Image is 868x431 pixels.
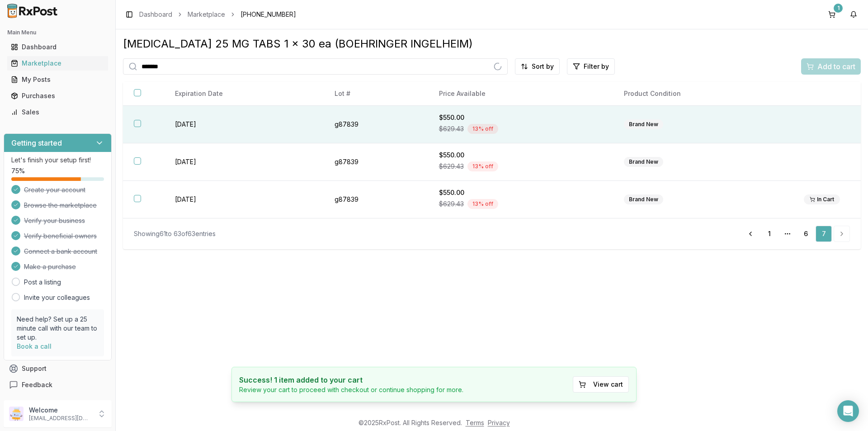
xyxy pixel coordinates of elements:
[11,156,104,165] p: Let's finish your setup first!
[4,89,112,103] button: Purchases
[123,37,861,51] div: [MEDICAL_DATA] 25 MG TABS 1 x 30 ea (BOEHRINGER INGELHEIM)
[624,119,663,129] div: Brand New
[804,194,840,204] div: In Cart
[4,72,112,87] button: My Posts
[624,157,663,167] div: Brand New
[24,216,85,225] span: Verify your business
[164,143,323,181] td: [DATE]
[11,43,104,52] div: Dashboard
[761,226,778,242] a: 1
[324,106,428,143] td: g87839
[7,55,108,71] a: Marketplace
[29,415,92,422] p: [EMAIL_ADDRESS][DOMAIN_NAME]
[816,226,832,242] a: 7
[488,419,510,426] a: Privacy
[11,59,104,68] div: Marketplace
[139,10,296,19] nav: breadcrumb
[9,407,24,421] img: User avatar
[467,124,498,134] div: 13 % off
[24,293,90,302] a: Invite your colleagues
[134,229,216,238] div: Showing 61 to 63 of 63 entries
[4,377,112,393] button: Feedback
[4,360,112,377] button: Support
[324,143,428,181] td: g87839
[4,105,112,119] button: Sales
[466,419,484,426] a: Terms
[624,194,663,204] div: Brand New
[164,181,323,218] td: [DATE]
[241,10,296,19] span: [PHONE_NUMBER]
[239,385,463,394] p: Review your cart to proceed with checkout or continue shopping for more.
[239,374,463,385] h4: Success! 1 item added to your cart
[567,58,615,75] button: Filter by
[515,58,560,75] button: Sort by
[439,124,464,133] span: $629.43
[439,113,602,122] div: $550.00
[428,82,613,106] th: Price Available
[24,185,85,194] span: Create your account
[22,380,52,389] span: Feedback
[7,71,108,88] a: My Posts
[439,162,464,171] span: $629.43
[439,188,602,197] div: $550.00
[139,10,172,19] a: Dashboard
[17,315,99,342] p: Need help? Set up a 25 minute call with our team to set up.
[573,376,629,393] button: View cart
[11,108,104,117] div: Sales
[4,56,112,71] button: Marketplace
[7,29,108,36] h2: Main Menu
[584,62,609,71] span: Filter by
[11,75,104,84] div: My Posts
[741,226,850,242] nav: pagination
[7,39,108,55] a: Dashboard
[613,82,793,106] th: Product Condition
[467,161,498,171] div: 13 % off
[11,137,62,148] h3: Getting started
[24,201,97,210] span: Browse the marketplace
[24,232,97,241] span: Verify beneficial owners
[797,226,814,242] a: 6
[4,40,112,54] button: Dashboard
[467,199,498,209] div: 13 % off
[837,400,859,422] div: Open Intercom Messenger
[834,4,843,13] div: 1
[11,166,25,175] span: 75 %
[7,88,108,104] a: Purchases
[439,151,602,160] div: $550.00
[532,62,554,71] span: Sort by
[11,91,104,100] div: Purchases
[7,104,108,120] a: Sales
[29,406,92,415] p: Welcome
[825,7,839,22] button: 1
[741,226,759,242] a: Go to previous page
[24,247,97,256] span: Connect a bank account
[324,181,428,218] td: g87839
[324,82,428,106] th: Lot #
[164,82,323,106] th: Expiration Date
[24,278,61,287] a: Post a listing
[24,262,76,271] span: Make a purchase
[4,4,61,18] img: RxPost Logo
[188,10,225,19] a: Marketplace
[17,342,52,350] a: Book a call
[164,106,323,143] td: [DATE]
[439,199,464,208] span: $629.43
